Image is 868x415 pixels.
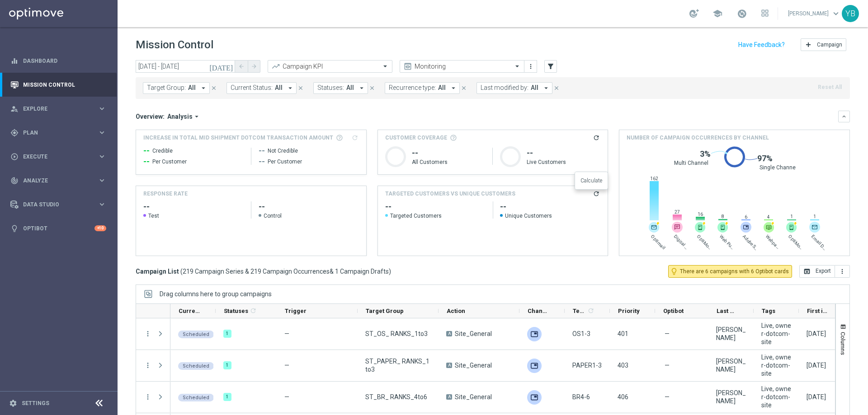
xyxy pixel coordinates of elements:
div: Data Studio keyboard_arrow_right [10,201,107,208]
span: Unique Customers [500,212,600,219]
span: Columns [840,332,847,355]
div: 1 [223,393,231,401]
button: keyboard_arrow_down [838,111,850,122]
span: Targeted Customers [385,212,486,219]
span: Customer Coverage [385,134,447,142]
i: arrow_drop_down [542,84,550,92]
i: arrow_drop_down [358,84,366,92]
span: -- [259,145,265,156]
colored-tag: Scheduled [178,393,214,401]
span: Data Studio [23,202,98,207]
i: more_vert [144,393,152,401]
i: refresh [593,134,600,141]
div: 06 Sep 2025, Saturday [807,361,826,369]
div: 06 Sep 2025, Saturday [807,330,826,338]
span: Statuses [224,308,248,314]
span: Analysis [167,112,193,121]
div: Analyze [10,177,98,185]
span: OS1-3 [572,330,590,338]
span: PAPER1-3 [572,361,602,369]
span: & [330,268,334,275]
colored-tag: Scheduled [178,330,214,338]
span: keyboard_arrow_down [831,9,841,19]
i: close [297,85,304,91]
span: ST_PAPER_ RANKS_1to3 [365,357,431,373]
span: school [712,9,722,19]
div: Web Push Notifications [717,222,728,233]
span: Action [447,308,465,314]
div: John Bruzzese [716,326,746,342]
input: Have Feedback? [738,42,785,48]
button: Target Group: All arrow_drop_down [143,82,210,94]
i: close [461,85,467,91]
span: Site_General [455,361,492,369]
i: equalizer [10,57,19,65]
span: Trigger [285,308,307,314]
span: Current Status [179,308,200,314]
span: Scheduled [183,363,209,369]
div: Explore [10,105,98,113]
div: person_search Explore keyboard_arrow_right [10,105,107,112]
span: Target Group: [147,84,186,92]
span: ( [180,267,183,275]
button: arrow_forward [248,60,260,73]
div: 1 [223,361,231,369]
div: 06 Sep 2025, Saturday [807,393,826,401]
h4: TARGETED CUSTOMERS VS UNIQUE CUSTOMERS [385,190,515,198]
button: close [368,83,376,93]
span: 3% [700,149,711,159]
img: push-trigger.svg [717,222,728,233]
span: — [665,361,670,369]
span: Web Push Notifications [718,233,736,252]
img: Adobe SFTP Prod [527,359,542,373]
img: message-text.svg [672,222,683,233]
span: Plan [23,130,98,135]
button: more_vert [835,265,850,278]
button: play_circle_outline Execute keyboard_arrow_right [10,153,107,160]
div: 1 [223,330,231,338]
span: 1 [810,214,820,219]
span: 97% [757,153,773,164]
button: Last modified by: All arrow_drop_down [476,82,552,94]
span: 219 Campaign Series & 219 Campaign Occurrences [183,267,330,275]
div: Adobe SFTP Prod [527,390,542,405]
button: Mission Control [10,81,107,89]
i: [DATE] [209,62,234,70]
a: [PERSON_NAME]keyboard_arrow_down [787,7,842,20]
div: Optimail [649,222,660,233]
i: close [553,85,560,91]
button: more_vert [526,61,535,72]
button: arrow_back [235,60,248,73]
div: OptiMobile Push [695,222,706,233]
span: Credible [152,147,173,154]
a: Optibot [23,216,94,240]
div: Press SPACE to select this row. [136,382,170,413]
span: Single Channel [759,164,797,171]
span: Current Status: [231,84,273,92]
i: more_vert [144,330,152,338]
span: Channel [528,308,549,314]
span: -- [143,145,150,156]
div: Row Groups [160,290,272,298]
img: Adobe SFTP Prod [527,327,542,341]
img: push-trigger.svg [695,222,706,233]
img: push-trigger.svg [786,222,797,233]
div: Email Deliverability Prod [809,222,820,233]
span: — [665,330,670,338]
span: All [275,84,283,92]
i: keyboard_arrow_right [98,176,106,185]
button: track_changes Analyze keyboard_arrow_right [10,177,107,184]
span: — [284,393,289,401]
i: arrow_drop_down [193,112,201,121]
span: All [346,84,354,92]
span: OptiMobile Push [696,233,714,252]
div: +10 [94,225,106,231]
span: -- [143,156,150,167]
span: ST_OS_ RANKS_1to3 [365,330,428,338]
button: gps_fixed Plan keyboard_arrow_right [10,129,107,136]
h2: empty [500,201,600,212]
span: A [446,394,452,400]
h2: -- [259,201,359,212]
i: arrow_drop_down [199,84,208,92]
